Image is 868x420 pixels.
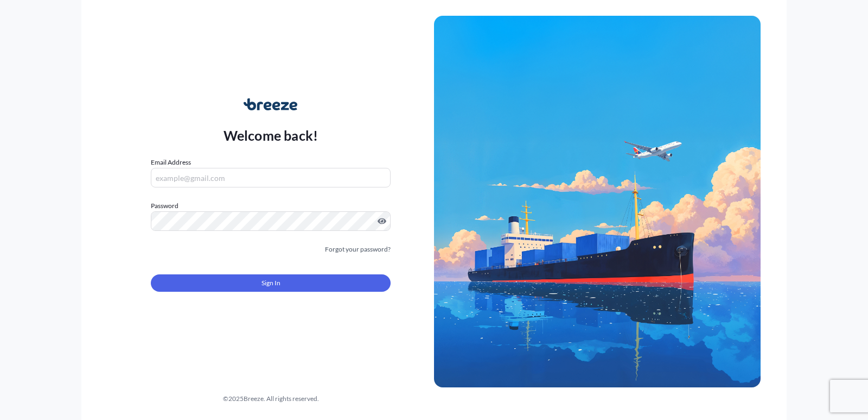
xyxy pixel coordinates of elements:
[378,217,386,225] button: Show password
[325,244,391,255] a: Forgot your password?
[261,278,280,289] span: Sign In
[151,157,191,168] label: Email Address
[434,16,761,387] img: Ship illustration
[224,127,318,144] p: Welcome back!
[107,393,434,404] div: © 2025 Breeze. All rights reserved.
[151,200,391,211] label: Password
[151,274,391,292] button: Sign In
[151,168,391,187] input: example@gmail.com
